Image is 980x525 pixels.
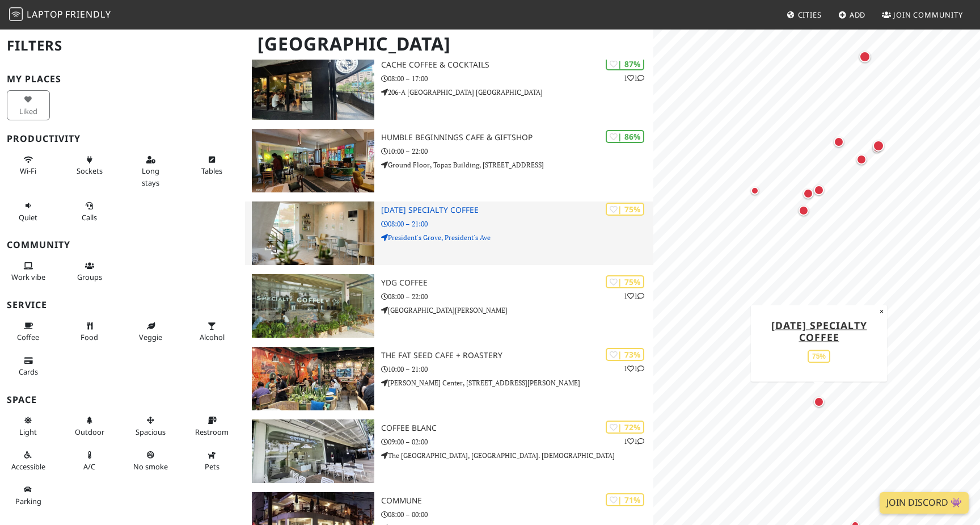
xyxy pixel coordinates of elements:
p: 10:00 – 22:00 [381,146,653,157]
p: 1 1 [624,73,644,83]
a: YDG Coffee | 75% 11 YDG Coffee 08:00 – 22:00 [GEOGRAPHIC_DATA][PERSON_NAME] [245,274,653,338]
span: Smoke free [133,461,168,472]
img: Dahan Specialty Coffee [252,201,374,265]
button: Sockets [68,150,111,180]
a: Cities [782,5,826,25]
span: Alcohol [200,332,225,342]
button: Work vibe [7,257,50,287]
h3: Commune [381,496,653,506]
a: COFFEE BLANC | 72% 11 COFFEE BLANC 09:00 – 02:00 The [GEOGRAPHIC_DATA], [GEOGRAPHIC_DATA]. [DEMOG... [245,419,653,483]
button: A/C [68,446,111,476]
span: Pet friendly [205,461,219,472]
h3: Space [7,394,238,405]
p: 09:00 – 02:00 [381,436,653,447]
img: Humble Beginnings Cafe & Giftshop [252,129,374,192]
p: 206-A [GEOGRAPHIC_DATA] [GEOGRAPHIC_DATA] [381,87,653,98]
p: 08:00 – 21:00 [381,219,653,229]
p: 10:00 – 21:00 [381,364,653,375]
span: Food [81,332,98,342]
h3: Humble Beginnings Cafe & Giftshop [381,133,653,142]
a: Add [834,5,871,25]
span: People working [11,272,45,282]
a: Humble Beginnings Cafe & Giftshop | 86% Humble Beginnings Cafe & Giftshop 10:00 – 22:00 Ground Fl... [245,129,653,192]
p: 1 1 [624,291,644,301]
span: Parking [15,496,41,506]
button: Groups [68,257,111,287]
div: Map marker [831,135,846,149]
button: No smoke [129,446,172,476]
h3: [DATE] Specialty Coffee [381,205,653,215]
p: 1 1 [624,436,644,447]
img: The Fat Seed Cafe + Roastery [252,347,374,410]
span: Outdoor area [75,427,104,437]
button: Calls [68,196,111,226]
div: | 71% [606,493,644,506]
span: Natural light [19,427,37,437]
div: Map marker [854,152,869,167]
span: Add [850,10,866,20]
span: Laptop [27,8,64,20]
a: LaptopFriendly LaptopFriendly [9,5,111,25]
h3: Service [7,300,238,310]
p: The [GEOGRAPHIC_DATA], [GEOGRAPHIC_DATA]. [DEMOGRAPHIC_DATA] [381,450,653,461]
div: Map marker [871,138,886,154]
button: Coffee [7,317,50,347]
div: | 75% [606,203,644,216]
div: Map marker [812,394,826,409]
p: 1 1 [624,363,644,374]
h3: Productivity [7,133,238,144]
button: Alcohol [191,317,234,347]
button: Veggie [129,317,172,347]
div: Map marker [857,49,873,65]
a: [DATE] Specialty Coffee [771,318,867,343]
button: Spacious [129,411,172,441]
h3: YDG Coffee [381,278,653,288]
span: Group tables [77,272,102,282]
span: Restroom [195,427,229,437]
h2: Filters [7,28,238,63]
div: Map marker [801,186,816,201]
span: Accessible [11,461,45,472]
div: Map marker [812,183,826,198]
a: Join Community [877,5,968,25]
span: Work-friendly tables [201,166,222,176]
button: Tables [191,150,234,180]
img: Cache Coffee & Cocktails [252,56,374,120]
a: Dahan Specialty Coffee | 75% [DATE] Specialty Coffee 08:00 – 21:00 President's Grove, President's... [245,201,653,265]
span: Coffee [17,332,39,342]
div: | 72% [606,421,644,434]
p: [GEOGRAPHIC_DATA][PERSON_NAME] [381,305,653,316]
span: Video/audio calls [82,212,97,222]
span: Cities [798,10,822,20]
div: Map marker [796,203,811,218]
button: Long stays [129,150,172,192]
img: YDG Coffee [252,274,374,338]
span: Spacious [136,427,166,437]
button: Pets [191,446,234,476]
button: Quiet [7,196,50,226]
h3: Community [7,240,238,250]
span: Credit cards [19,367,38,377]
span: Friendly [65,8,111,20]
p: 08:00 – 22:00 [381,291,653,302]
a: Cache Coffee & Cocktails | 87% 11 Cache Coffee & Cocktails 08:00 – 17:00 206-A [GEOGRAPHIC_DATA] ... [245,56,653,120]
span: Power sockets [77,166,103,176]
div: | 73% [606,348,644,361]
span: Quiet [19,212,37,222]
span: Veggie [139,332,162,342]
button: Food [68,317,111,347]
span: Stable Wi-Fi [20,166,36,176]
p: 08:00 – 00:00 [381,509,653,520]
button: Wi-Fi [7,150,50,180]
div: Map marker [870,142,884,156]
p: [PERSON_NAME] Center, [STREET_ADDRESS][PERSON_NAME] [381,377,653,388]
div: | 86% [606,130,644,143]
div: | 75% [606,275,644,288]
p: Ground Floor, Topaz Building, [STREET_ADDRESS] [381,159,653,170]
button: Outdoor [68,411,111,441]
img: LaptopFriendly [9,7,23,21]
h1: [GEOGRAPHIC_DATA] [248,28,651,60]
div: Map marker [748,184,762,198]
span: Air conditioned [83,461,95,472]
h3: The Fat Seed Cafe + Roastery [381,351,653,360]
